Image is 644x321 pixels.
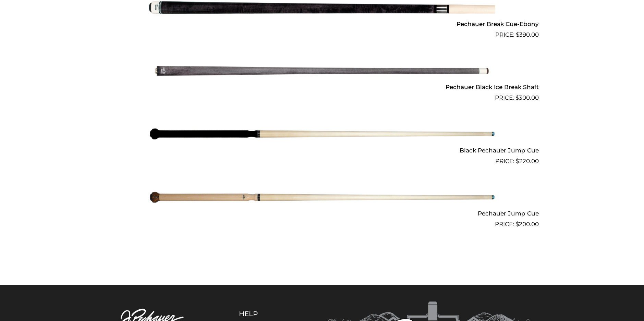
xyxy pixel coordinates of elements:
[515,221,539,227] bdi: 200.00
[106,144,539,157] h2: Black Pechauer Jump Cue
[106,105,539,165] a: Black Pechauer Jump Cue $220.00
[149,42,495,100] img: Pechauer Black Ice Break Shaft
[106,81,539,94] h2: Pechauer Black Ice Break Shaft
[149,169,495,226] img: Pechauer Jump Cue
[515,221,519,227] span: $
[106,169,539,229] a: Pechauer Jump Cue $200.00
[516,31,519,38] span: $
[106,207,539,220] h2: Pechauer Jump Cue
[106,42,539,102] a: Pechauer Black Ice Break Shaft $300.00
[515,94,539,101] bdi: 300.00
[106,17,539,30] h2: Pechauer Break Cue-Ebony
[516,31,539,38] bdi: 390.00
[515,94,519,101] span: $
[516,158,519,164] span: $
[516,158,539,164] bdi: 220.00
[239,310,292,318] h5: Help
[149,105,495,163] img: Black Pechauer Jump Cue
